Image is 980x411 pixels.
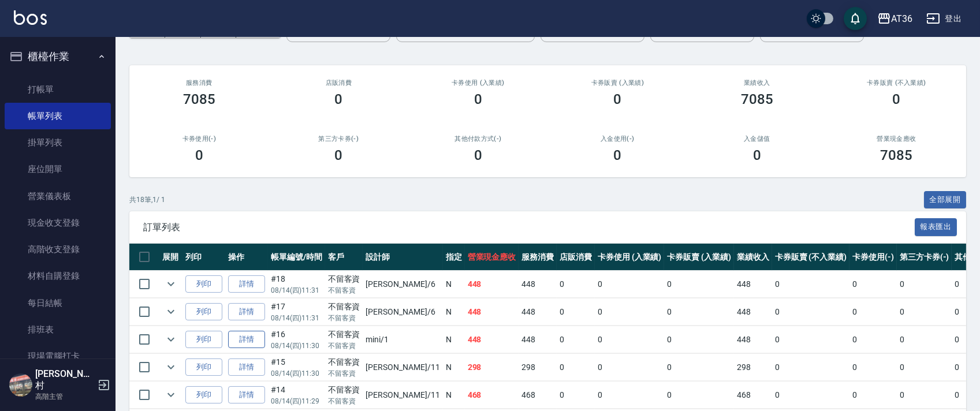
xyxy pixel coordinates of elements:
th: 卡券販賣 (不入業績) [772,244,849,271]
td: #14 [268,382,325,409]
td: 0 [897,298,952,326]
td: 0 [664,382,734,409]
a: 詳情 [228,358,265,376]
td: 0 [849,382,897,409]
h2: 入金儲值 [701,135,813,143]
div: 不留客資 [328,273,360,285]
td: 448 [519,298,557,326]
button: 列印 [185,331,222,349]
button: 列印 [185,386,222,404]
td: N [443,298,465,326]
h3: 0 [892,91,900,107]
p: 不留客資 [328,341,360,351]
h2: 店販消費 [283,79,395,87]
h3: 服務消費 [143,79,255,87]
h3: 0 [474,147,482,163]
h2: 第三方卡券(-) [283,135,395,143]
td: 0 [664,271,734,298]
p: 08/14 (四) 11:31 [271,285,322,296]
p: 不留客資 [328,396,360,406]
p: 不留客資 [328,285,360,296]
div: 不留客資 [328,356,360,368]
p: 08/14 (四) 11:30 [271,341,322,351]
h2: 其他付款方式(-) [422,135,534,143]
td: 448 [465,298,519,326]
h3: 0 [613,91,621,107]
th: 操作 [225,244,268,271]
a: 打帳單 [5,76,111,103]
h3: 0 [613,147,621,163]
a: 帳單列表 [5,103,111,129]
button: 列印 [185,358,222,376]
button: expand row [162,275,180,293]
td: 0 [897,382,952,409]
th: 設計師 [363,244,442,271]
a: 現場電腦打卡 [5,343,111,369]
a: 詳情 [228,331,265,349]
td: 0 [664,354,734,381]
a: 高階收支登錄 [5,236,111,263]
img: Person [9,373,32,397]
td: 0 [595,298,665,326]
div: 不留客資 [328,384,360,396]
th: 列印 [182,244,225,271]
th: 業績收入 [734,244,772,271]
a: 材料自購登錄 [5,263,111,289]
a: 掛單列表 [5,129,111,156]
h3: 0 [334,91,342,107]
span: 訂單列表 [143,222,915,233]
td: mini /1 [363,326,442,353]
td: 0 [664,326,734,353]
td: 298 [734,354,772,381]
button: 列印 [185,275,222,293]
h3: 0 [195,147,203,163]
h2: 卡券販賣 (入業績) [562,79,674,87]
h2: 卡券使用 (入業績) [422,79,534,87]
td: #17 [268,298,325,326]
td: 0 [595,271,665,298]
td: #18 [268,271,325,298]
td: 448 [465,271,519,298]
a: 詳情 [228,303,265,321]
h2: 營業現金應收 [841,135,953,143]
th: 卡券使用 (入業績) [595,244,665,271]
h2: 業績收入 [701,79,813,87]
p: 08/14 (四) 11:30 [271,368,322,379]
th: 客戶 [325,244,363,271]
td: 0 [772,298,849,326]
th: 展開 [159,244,182,271]
a: 報表匯出 [915,221,957,232]
td: N [443,326,465,353]
td: 0 [849,271,897,298]
th: 卡券使用(-) [849,244,897,271]
h3: 0 [474,91,482,107]
th: 卡券販賣 (入業績) [664,244,734,271]
td: N [443,354,465,381]
td: [PERSON_NAME] /11 [363,354,442,381]
a: 座位開單 [5,156,111,182]
td: 0 [557,271,595,298]
button: AT36 [873,7,917,31]
td: 0 [557,354,595,381]
th: 帳單編號/時間 [268,244,325,271]
button: 登出 [922,8,966,29]
a: 詳情 [228,386,265,404]
div: 不留客資 [328,301,360,313]
button: 列印 [185,303,222,321]
a: 現金收支登錄 [5,210,111,236]
td: N [443,382,465,409]
td: 0 [557,326,595,353]
h3: 0 [753,147,761,163]
td: 0 [595,326,665,353]
button: expand row [162,303,180,320]
p: 高階主管 [35,391,94,402]
td: 0 [557,382,595,409]
th: 服務消費 [519,244,557,271]
button: 全部展開 [924,191,967,209]
button: save [844,7,867,30]
td: 0 [849,326,897,353]
td: 0 [772,354,849,381]
h2: 卡券販賣 (不入業績) [841,79,953,87]
a: 營業儀表板 [5,183,111,210]
td: 0 [772,271,849,298]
